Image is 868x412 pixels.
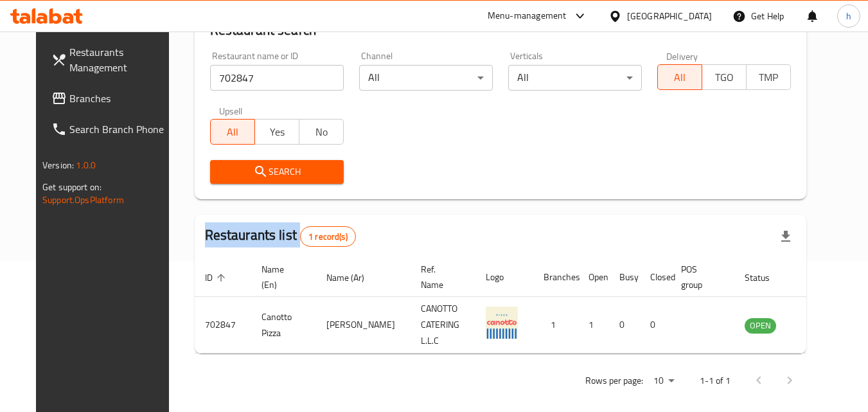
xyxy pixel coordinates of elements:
td: 0 [640,297,671,354]
span: TGO [707,68,741,87]
table: enhanced table [195,258,846,354]
th: Branches [533,258,578,297]
span: Version: [42,157,74,174]
span: Search Branch Phone [69,121,171,137]
span: Search [220,164,333,180]
a: Restaurants Management [41,37,181,83]
a: Branches [41,83,181,114]
div: [GEOGRAPHIC_DATA] [627,9,712,23]
span: All [216,123,250,141]
span: All [663,68,697,87]
label: Upsell [219,106,243,115]
th: Action [802,258,846,297]
span: Name (En) [261,262,301,292]
span: Restaurants Management [69,44,171,75]
a: Search Branch Phone [41,114,181,145]
button: Search [210,160,344,184]
th: Closed [640,258,671,297]
div: All [359,65,493,91]
th: Open [578,258,609,297]
div: Total records count [300,226,356,247]
div: Menu-management [488,8,567,24]
span: Yes [260,123,294,141]
a: Support.OpsPlatform [42,192,124,208]
td: 1 [578,297,609,354]
td: 702847 [195,297,251,354]
button: TMP [746,64,791,90]
input: Search for restaurant name or ID.. [210,65,344,91]
span: Branches [69,91,171,106]
div: OPEN [745,318,776,334]
button: All [657,64,702,90]
span: TMP [752,68,786,87]
span: Ref. Name [421,262,460,292]
label: Delivery [666,51,698,60]
button: TGO [702,64,747,90]
p: 1-1 of 1 [700,373,731,389]
td: 0 [609,297,640,354]
span: 1.0.0 [76,157,96,174]
th: Logo [475,258,533,297]
button: All [210,119,255,145]
span: 1 record(s) [301,231,355,243]
p: Rows per page: [585,373,643,389]
td: [PERSON_NAME] [316,297,411,354]
span: OPEN [745,318,776,333]
div: Export file [770,221,801,252]
td: Canotto Pizza [251,297,316,354]
td: 1 [533,297,578,354]
th: Busy [609,258,640,297]
h2: Restaurant search [210,21,791,40]
h2: Restaurants list [205,226,356,247]
button: No [299,119,344,145]
div: All [508,65,642,91]
span: POS group [681,262,719,292]
span: Name (Ar) [326,270,381,285]
button: Yes [254,119,299,145]
td: CANOTTO CATERING L.L.C [411,297,475,354]
span: Get support on: [42,179,102,195]
span: No [305,123,339,141]
div: Rows per page: [648,372,679,391]
span: Status [745,270,786,285]
img: Canotto Pizza [486,307,518,339]
span: h [846,9,851,23]
span: ID [205,270,229,285]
